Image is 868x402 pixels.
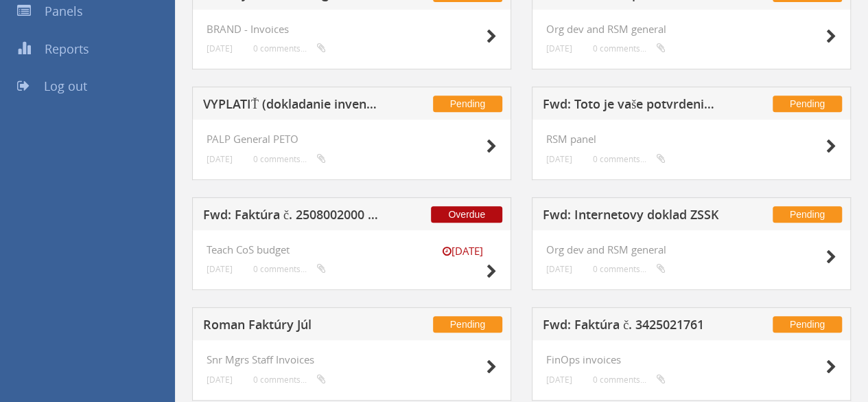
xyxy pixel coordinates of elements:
[543,98,721,115] h5: Fwd: Toto je vaše potvrdenie o zaplatení
[546,23,836,35] h4: Org dev and RSM general
[546,244,836,256] h4: Org dev and RSM general
[428,244,497,258] small: [DATE]
[203,98,382,115] h5: VYPLATIŤ (dokladanie inventúra) + vyplatené Súľov
[543,318,721,335] h5: Fwd: Faktúra č. 3425021761
[593,375,666,385] small: 0 comments...
[207,133,497,145] h4: PALP General PETO
[433,316,502,333] span: Pending
[207,375,233,385] small: [DATE]
[207,154,233,164] small: [DATE]
[773,206,842,223] span: Pending
[253,264,326,274] small: 0 comments...
[546,354,836,366] h4: FinOps invoices
[253,375,326,385] small: 0 comments...
[431,206,502,223] span: Overdue
[207,354,497,366] h4: Snr Mgrs Staff Invoices
[546,375,572,385] small: [DATE]
[203,208,382,225] h5: Fwd: Faktúra č. 2508002000 | MultiSport
[593,264,666,274] small: 0 comments...
[593,154,666,164] small: 0 comments...
[546,264,572,274] small: [DATE]
[207,43,233,54] small: [DATE]
[253,154,326,164] small: 0 comments...
[203,318,382,335] h5: Roman Faktúry Júl
[433,96,502,112] span: Pending
[207,23,497,35] h4: BRAND - Invoices
[207,244,497,256] h4: Teach CoS budget
[543,208,721,225] h5: Fwd: Internetovy doklad ZSSK
[773,316,842,333] span: Pending
[593,43,666,54] small: 0 comments...
[44,78,87,94] span: Log out
[45,3,83,19] span: Panels
[546,133,836,145] h4: RSM panel
[546,154,572,164] small: [DATE]
[45,41,89,57] span: Reports
[773,96,842,112] span: Pending
[207,264,233,274] small: [DATE]
[253,43,326,54] small: 0 comments...
[546,43,572,54] small: [DATE]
